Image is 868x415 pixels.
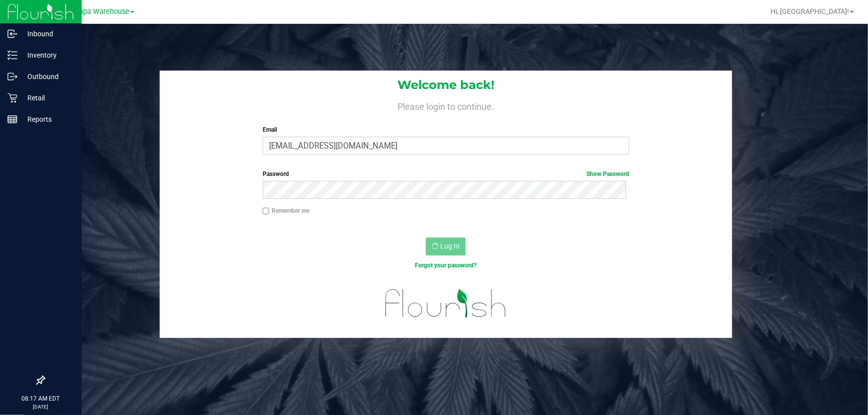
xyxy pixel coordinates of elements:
span: Log In [440,242,460,250]
span: Tampa Warehouse [69,7,129,16]
label: Remember me [263,206,309,215]
p: 08:17 AM EDT [4,394,77,403]
inline-svg: Outbound [7,72,17,82]
a: Forgot your password? [415,262,477,269]
button: Log In [426,238,466,255]
p: Reports [17,113,77,125]
h1: Welcome back! [160,79,732,91]
h4: Please login to continue. [160,99,732,111]
p: Inbound [17,28,77,40]
a: Show Password [586,170,629,177]
span: Password [263,170,289,177]
p: Retail [17,92,77,104]
inline-svg: Reports [7,114,17,124]
img: flourish_logo.svg [375,280,518,327]
inline-svg: Inbound [7,29,17,39]
label: Email [263,125,630,134]
p: Outbound [17,71,77,83]
span: Hi, [GEOGRAPHIC_DATA]! [771,7,849,15]
input: Remember me [263,208,270,215]
p: Inventory [17,49,77,61]
p: [DATE] [4,403,77,411]
inline-svg: Retail [7,93,17,103]
inline-svg: Inventory [7,50,17,60]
